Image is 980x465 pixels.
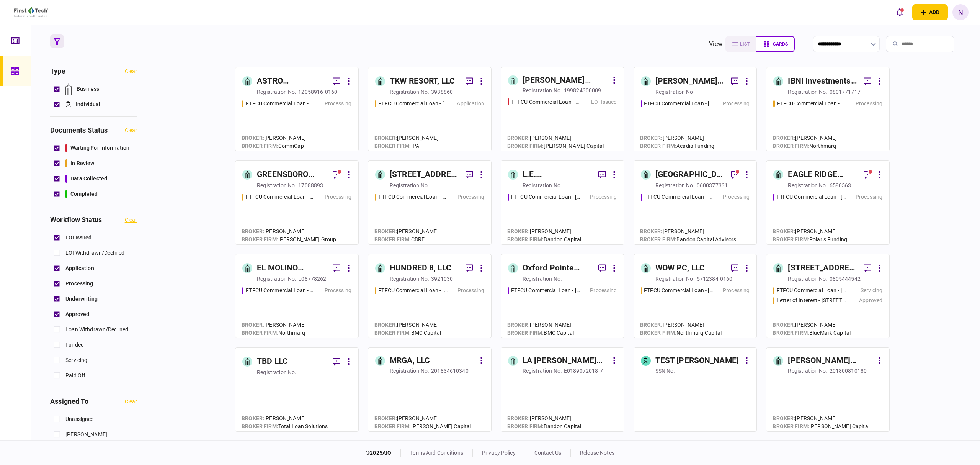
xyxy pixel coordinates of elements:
[788,367,827,375] div: registration no.
[457,100,484,108] div: Application
[773,423,809,429] span: broker firm :
[242,414,328,422] div: [PERSON_NAME]
[640,330,677,336] span: broker firm :
[70,175,107,183] span: data collected
[457,193,484,201] div: Processing
[65,249,124,257] span: LOI Withdrawn/Declined
[65,341,84,349] span: Funded
[235,160,359,245] a: GREENSBORO ESTATES LLCregistration no.17088893FTFCU Commercial Loan - 1770 Allens Circle Greensbo...
[242,135,264,141] span: Broker :
[257,275,296,283] div: registration no.
[374,134,439,142] div: [PERSON_NAME]
[125,217,137,223] button: clear
[242,423,278,429] span: broker firm :
[640,143,677,149] span: broker firm :
[788,275,827,283] div: registration no.
[242,415,264,421] span: Broker :
[709,39,722,49] div: view
[65,264,94,272] span: Application
[390,275,429,283] div: registration no.
[390,182,429,189] div: registration no.
[777,193,846,201] div: FTFCU Commercial Loan - 26095 Kestrel Dr Evan Mills NY
[374,236,439,244] div: CBRE
[773,142,837,150] div: Northmarq
[777,296,846,305] div: Letter of Interest - 3711 Chester Avenue Cleveland
[773,330,809,336] span: broker firm :
[242,228,264,234] span: Broker :
[125,68,137,74] button: clear
[523,262,592,274] div: Oxford Pointe Partners Ltd.
[655,182,695,189] div: registration no.
[773,415,795,421] span: Broker :
[912,4,948,20] button: open adding identity options
[374,236,411,242] span: broker firm :
[374,414,471,422] div: [PERSON_NAME]
[655,262,705,274] div: WOW PC, LLC
[777,287,846,295] div: FTFCU Commercial Loan - 8401 Chagrin Road Bainbridge Townshi
[773,228,795,234] span: Broker :
[773,228,847,236] div: [PERSON_NAME]
[655,88,695,96] div: registration no.
[523,367,562,375] div: registration no.
[634,254,757,338] a: WOW PC, LLCregistration no.5712384-0160FTFCU Commercial Loan - 2203 Texas ParkwayProcessingBroker...
[773,143,809,149] span: broker firm :
[390,75,455,87] div: TKW RESORT, LLC
[507,134,604,142] div: [PERSON_NAME]
[788,262,857,274] div: [STREET_ADDRESS], LLC
[766,67,890,151] a: IBNI Investments, LLCregistration no.0801771717FTFCU Commercial Loan - 6 Uvalde Road Houston TX P...
[125,398,137,404] button: clear
[507,236,581,244] div: Bandon Capital
[507,228,530,234] span: Broker :
[65,431,107,439] span: [PERSON_NAME]
[640,135,663,141] span: Broker :
[378,287,448,295] div: FTFCU Commercial Loan - 3969 Morse Crossing Columbus
[507,321,574,329] div: [PERSON_NAME]
[655,75,725,87] div: [PERSON_NAME] Regency Partners LLC
[390,355,430,367] div: MRGA, LLC
[788,75,857,87] div: IBNI Investments, LLC
[366,449,401,457] div: © 2025 AIO
[523,87,562,94] div: registration no.
[246,100,315,108] div: FTFCU Commercial Loan - 1650 S Carbon Ave Price UT
[952,4,969,20] button: N
[788,355,874,367] div: [PERSON_NAME] COMMONS INVESTMENTS, LLC
[374,422,471,431] div: [PERSON_NAME] Capital
[507,142,604,150] div: [PERSON_NAME] Capital
[773,41,788,47] span: cards
[374,228,439,236] div: [PERSON_NAME]
[725,36,756,52] button: list
[65,372,85,380] span: Paid Off
[242,228,336,236] div: [PERSON_NAME]
[507,422,581,431] div: Bandon Capital
[507,423,544,429] span: broker firm :
[756,36,795,52] button: cards
[640,228,737,236] div: [PERSON_NAME]
[507,135,530,141] span: Broker :
[242,142,306,150] div: CommCap
[523,182,562,189] div: registration no.
[70,190,98,198] span: completed
[590,287,617,295] div: Processing
[723,287,750,295] div: Processing
[242,236,278,242] span: broker firm :
[50,68,65,75] h3: Type
[861,287,882,295] div: Servicing
[773,321,851,329] div: [PERSON_NAME]
[723,100,750,108] div: Processing
[773,414,869,422] div: [PERSON_NAME]
[788,182,827,189] div: registration no.
[235,347,359,432] a: TBD LLCregistration no.Broker:[PERSON_NAME]broker firm:Total Loan Solutions
[507,228,581,236] div: [PERSON_NAME]
[431,367,469,375] div: 201834610340
[580,450,614,456] a: release notes
[856,100,882,108] div: Processing
[766,347,890,432] a: [PERSON_NAME] COMMONS INVESTMENTS, LLCregistration no.201800810180Broker:[PERSON_NAME]broker firm...
[390,169,459,181] div: [STREET_ADDRESS], LLC
[697,275,733,283] div: 5712384-0160
[655,275,695,283] div: registration no.
[640,228,663,234] span: Broker :
[246,193,315,201] div: FTFCU Commercial Loan - 1770 Allens Circle Greensboro GA
[501,67,624,151] a: [PERSON_NAME] ENTERPRISES, A [US_STATE] LIMITED PARTNERSHIPregistration no.199824300009FTFCU Comm...
[640,134,714,142] div: [PERSON_NAME]
[859,296,882,305] div: Approved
